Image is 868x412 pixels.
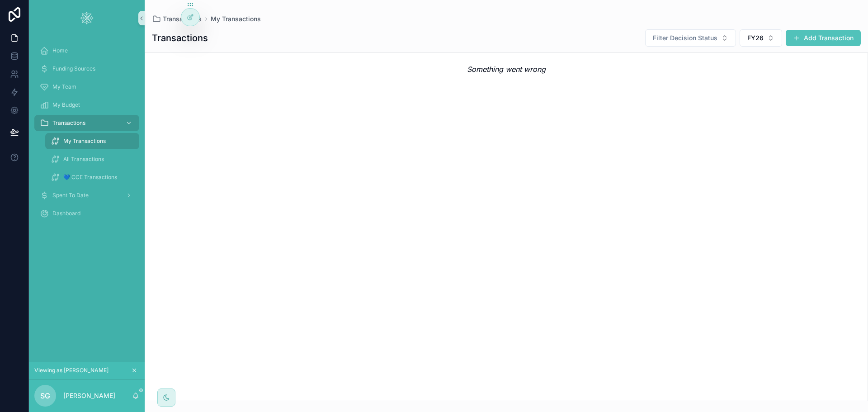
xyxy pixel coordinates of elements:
[63,156,104,163] span: All Transactions
[29,36,145,233] div: scrollable content
[52,192,89,199] span: Spent To Date
[40,390,50,401] span: SG
[34,367,108,374] span: Viewing as [PERSON_NAME]
[34,61,139,77] a: Funding Sources
[34,97,139,113] a: My Budget
[80,11,94,25] img: App logo
[34,115,139,131] a: Transactions
[163,14,202,24] span: Transactions
[152,32,208,44] h1: Transactions
[45,133,139,149] a: My Transactions
[467,64,546,75] em: Something went wrong
[52,83,76,90] span: My Team
[34,205,139,222] a: Dashboard
[52,65,95,72] span: Funding Sources
[645,29,736,47] button: Select Button
[653,33,717,43] span: Filter Decision Status
[45,169,139,185] a: 💙 CCE Transactions
[34,187,139,204] a: Spent To Date
[63,137,106,145] span: My Transactions
[45,151,139,167] a: All Transactions
[747,33,764,43] span: FY26
[786,30,861,46] button: Add Transaction
[52,119,85,127] span: Transactions
[211,14,261,24] a: My Transactions
[52,210,80,217] span: Dashboard
[63,174,117,181] span: 💙 CCE Transactions
[740,29,782,47] button: Select Button
[34,43,139,59] a: Home
[52,101,80,109] span: My Budget
[34,79,139,95] a: My Team
[52,47,68,54] span: Home
[63,391,115,400] p: [PERSON_NAME]
[152,14,202,24] a: Transactions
